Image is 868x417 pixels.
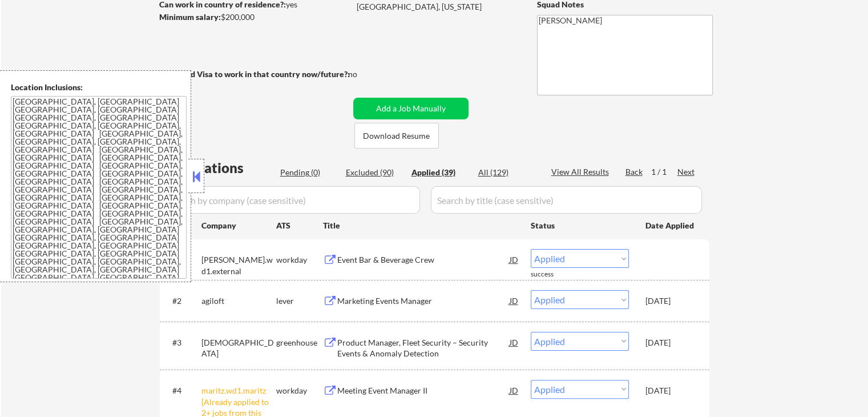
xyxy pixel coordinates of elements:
div: JD [508,249,520,270]
div: lever [276,295,323,307]
div: Back [625,166,644,178]
button: Download Resume [354,123,439,149]
div: agiloft [201,295,276,307]
div: ATS [276,220,323,231]
div: Marketing Events Manager [337,295,510,307]
div: #2 [172,295,192,307]
div: Applications [163,161,276,175]
div: All (129) [478,167,535,178]
div: Company [201,220,276,231]
div: JD [508,332,520,352]
div: no [348,69,381,80]
div: Next [677,166,696,178]
div: [DATE] [645,295,696,307]
input: Search by company (case sensitive) [163,186,420,214]
div: Status [531,215,629,235]
div: Meeting Event Manager II [337,385,510,396]
div: 1 / 1 [651,166,677,178]
button: Add a Job Manually [353,98,469,119]
div: [PERSON_NAME].wd1.external [201,254,276,276]
div: Applied (39) [411,167,469,178]
div: workday [276,385,323,396]
div: #4 [172,385,192,396]
div: Event Bar & Beverage Crew [337,254,510,266]
div: Excluded (90) [346,167,403,178]
div: success [531,270,576,279]
div: greenhouse [276,337,323,348]
strong: Will need Visa to work in that country now/future?: [160,69,350,79]
div: View All Results [551,166,612,178]
div: Title [323,220,520,231]
div: [DATE] [645,337,696,348]
div: Pending (0) [280,167,337,178]
div: #3 [172,337,192,348]
div: $200,000 [159,11,349,23]
div: workday [276,254,323,266]
div: Product Manager, Fleet Security – Security Events & Anomaly Detection [337,337,510,359]
input: Search by title (case sensitive) [431,186,702,214]
div: [DATE] [645,385,696,396]
div: Location Inclusions: [11,82,187,93]
div: JD [508,380,520,400]
strong: Minimum salary: [159,12,221,22]
div: [DEMOGRAPHIC_DATA] [201,337,276,359]
div: JD [508,290,520,311]
div: Date Applied [645,220,696,231]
